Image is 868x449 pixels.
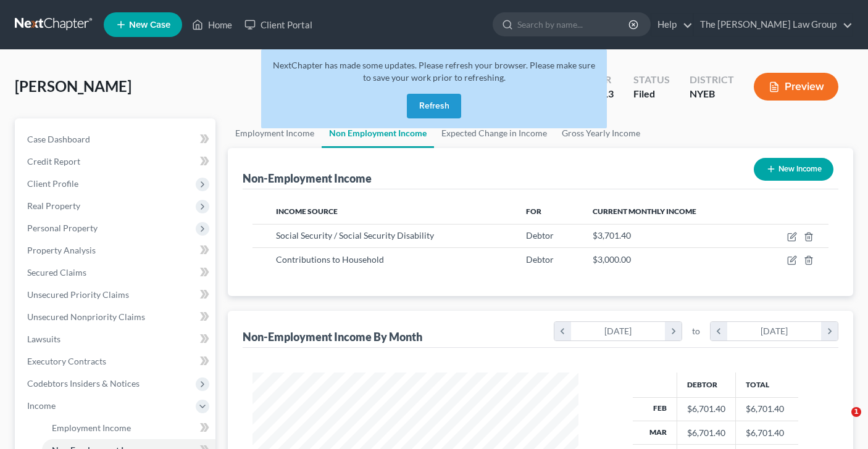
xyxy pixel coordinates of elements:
[727,322,822,340] div: [DATE]
[694,14,853,36] a: The [PERSON_NAME] Law Group
[27,378,140,389] span: Codebtors Insiders & Notices
[754,73,838,101] button: Preview
[27,400,56,411] span: Income
[27,223,98,233] span: Personal Property
[690,73,734,87] div: District
[407,94,461,118] button: Refresh
[735,373,798,397] th: Total
[27,334,61,344] span: Lawsuits
[15,77,131,95] span: [PERSON_NAME]
[27,289,129,300] span: Unsecured Priority Claims
[690,87,734,101] div: NYEB
[526,254,554,265] span: Debtor
[17,350,215,373] a: Executory Contracts
[851,407,861,417] span: 1
[735,421,798,444] td: $6,701.40
[754,158,833,181] button: New Income
[687,403,725,415] div: $6,701.40
[17,284,215,306] a: Unsecured Priority Claims
[554,322,571,340] i: chevron_left
[687,427,725,439] div: $6,701.40
[571,322,666,340] div: [DATE]
[276,254,384,265] span: Contributions to Household
[526,230,554,241] span: Debtor
[526,207,541,216] span: For
[735,397,798,421] td: $6,701.40
[17,306,215,328] a: Unsecured Nonpriority Claims
[711,322,727,340] i: chevron_left
[633,73,670,87] div: Status
[593,230,631,241] span: $3,701.40
[129,20,170,30] span: New Case
[27,245,96,255] span: Property Analysis
[42,417,215,439] a: Employment Income
[651,14,693,36] a: Help
[243,329,422,344] div: Non-Employment Income By Month
[826,407,856,437] iframe: Intercom live chat
[633,421,677,444] th: Mar
[273,60,595,83] span: NextChapter has made some updates. Please refresh your browser. Please make sure to save your wor...
[17,239,215,262] a: Property Analysis
[52,422,131,433] span: Employment Income
[665,322,682,340] i: chevron_right
[27,156,80,167] span: Credit Report
[27,356,106,366] span: Executory Contracts
[238,14,319,36] a: Client Portal
[27,134,90,144] span: Case Dashboard
[821,322,838,340] i: chevron_right
[276,207,338,216] span: Income Source
[593,207,696,216] span: Current Monthly Income
[633,87,670,101] div: Filed
[593,254,631,265] span: $3,000.00
[17,262,215,284] a: Secured Claims
[243,171,372,186] div: Non-Employment Income
[517,13,630,36] input: Search by name...
[228,118,322,148] a: Employment Income
[633,397,677,421] th: Feb
[27,311,145,322] span: Unsecured Nonpriority Claims
[276,230,434,241] span: Social Security / Social Security Disability
[677,373,735,397] th: Debtor
[186,14,238,36] a: Home
[17,150,215,173] a: Credit Report
[603,88,614,99] span: 13
[27,178,78,189] span: Client Profile
[17,328,215,350] a: Lawsuits
[27,267,86,278] span: Secured Claims
[27,200,80,211] span: Real Property
[692,325,700,337] span: to
[17,128,215,150] a: Case Dashboard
